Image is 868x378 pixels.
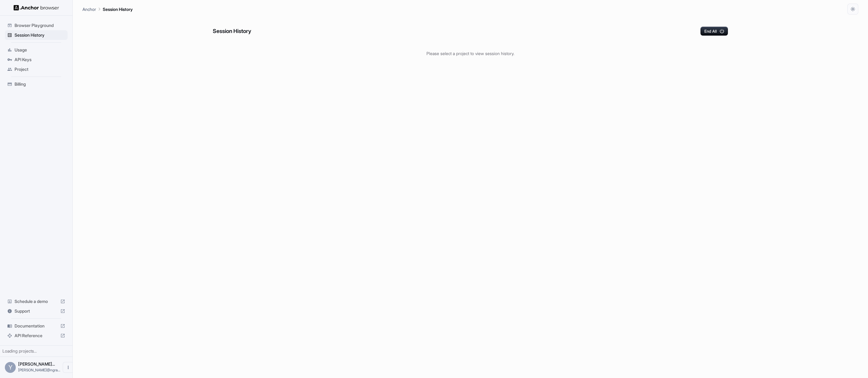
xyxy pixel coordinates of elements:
span: API Keys [15,57,65,63]
span: Billing [15,81,65,87]
span: Usage [15,47,65,53]
div: Session History [5,30,68,40]
span: Session History [15,32,65,38]
span: Browser Playground [15,22,65,28]
span: YASHWANTH KUMAR MYDAM [18,361,55,366]
div: Support [5,306,68,316]
div: Schedule a demo [5,297,68,306]
div: Loading projects... [2,348,70,354]
span: yashwanth@ngram.com [18,368,60,372]
div: Browser Playground [5,21,68,30]
span: Support [15,308,58,314]
span: API Reference [15,333,58,339]
h6: Session History [213,27,251,36]
div: Documentation [5,321,68,331]
button: End All [700,27,728,36]
span: Documentation [15,323,58,329]
span: Schedule a demo [15,298,58,304]
p: Please select a project to view session history. [213,50,728,57]
div: Usage [5,45,68,55]
div: Y [5,362,16,373]
nav: breadcrumb [82,6,133,12]
div: Billing [5,79,68,89]
button: Open menu [63,362,74,373]
div: API Keys [5,55,68,64]
div: API Reference [5,331,68,340]
img: Anchor Logo [14,5,59,11]
p: Anchor [82,6,96,12]
span: Project [15,66,65,72]
div: Project [5,64,68,74]
p: Session History [103,6,133,12]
